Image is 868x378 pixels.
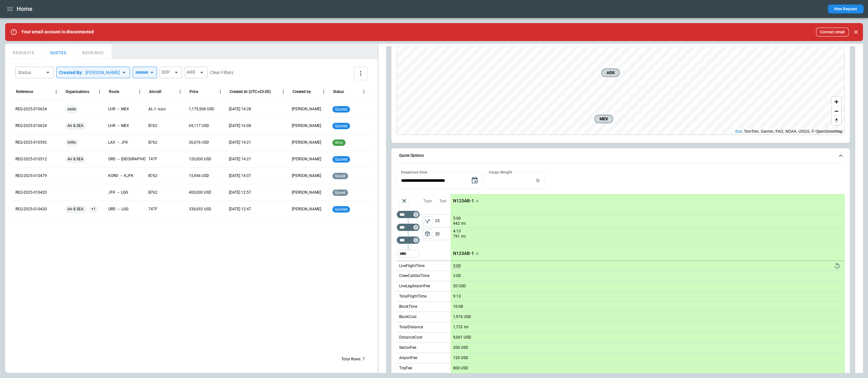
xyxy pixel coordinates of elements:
span: Air & SEA [65,151,86,167]
p: SectorFee [399,345,416,350]
p: AL-1- icao [148,106,165,112]
div: Status [18,69,44,76]
div: Created by [293,89,311,94]
p: REQ-2025-010592 [15,140,47,145]
p: REQ-2025-010512 [15,156,47,162]
p: REQ-2025-010479 [15,173,47,179]
p: 120 USD [453,356,468,360]
button: Reset [832,261,842,271]
p: 400,000 USD [189,190,211,195]
div: dismiss [851,25,860,39]
div: DEP [160,67,182,78]
span: quoted [334,107,349,112]
div: Route [109,89,119,94]
p: TripFee [399,365,412,371]
div: [PERSON_NAME] [85,69,120,76]
p: REQ-2025-010624 [15,106,47,112]
p: 942 [453,221,460,226]
div: Too short [397,223,420,231]
p: 1,179,568 USD [189,106,214,112]
p: B762 [148,190,157,195]
p: CrewCallOutTime [399,273,429,279]
p: 1,976 USD [453,315,471,319]
button: Zoom out [832,106,841,116]
p: ORD → [GEOGRAPHIC_DATA] [108,156,158,162]
p: LAX → JFK [108,140,128,145]
p: B762 [148,123,157,129]
button: New Request [828,4,864,13]
button: Reference column menu [52,87,61,96]
p: [DATE] 14:07 [229,173,251,179]
div: Too short [397,250,420,257]
p: N123AB-1 [453,198,474,204]
button: Created At (UTC+03:00) column menu [279,87,288,96]
p: AirportFee [399,355,417,361]
p: [PERSON_NAME] [292,173,321,179]
p: BlockTime [399,304,417,309]
button: Reset bearing to north [832,116,841,125]
p: [DATE] 12:57 [229,190,251,195]
label: Cargo Weight [489,169,512,175]
p: 747F [148,156,157,162]
p: REQ-2025-010420 [15,190,47,195]
p: 9:13 [453,294,461,299]
button: left aligned [423,216,432,226]
p: LiveFlightTime [399,263,425,269]
a: Esri [735,129,742,134]
div: Status [333,89,344,94]
p: KORD → KJFK [108,173,134,179]
button: Zoom in [832,97,841,106]
p: REQ-2025-010624 [15,123,47,129]
p: 10:08 [453,304,463,309]
p: LHR → MEX [108,123,129,129]
span: quoted [334,157,349,162]
button: Aircraft column menu [176,87,185,96]
p: 7 [363,357,365,362]
p: [PERSON_NAME] [292,206,321,212]
div: , TomTom, Garmin, FAO, NOAA, USGS, © OpenStreetMap [735,128,843,135]
p: 747F [148,206,157,212]
span: asda [65,101,79,117]
div: Price [189,89,198,94]
p: TotalFlightTime [399,294,426,299]
p: [PERSON_NAME] [292,140,321,145]
p: 9,061 USD [453,335,471,340]
p: 25 [435,215,451,227]
p: mi [461,221,466,226]
p: mi [461,234,466,239]
p: [DATE] 12:47 [229,206,251,212]
p: REQ-2025-010420 [15,206,47,212]
p: [PERSON_NAME] [292,190,321,195]
span: +1 [89,201,98,217]
h6: Quote Options [399,154,424,158]
span: tirillo [65,134,79,151]
div: Organisations [66,89,89,94]
span: quoted [334,124,349,128]
div: ARR [185,67,207,78]
p: TotalDistance [399,324,423,330]
button: more [354,67,367,80]
button: Created by column menu [319,87,328,96]
p: [DATE] 16:08 [229,123,251,129]
h1: Home [17,5,32,13]
p: [PERSON_NAME] [292,106,321,112]
p: BlockCost [399,314,416,320]
button: left aligned [423,229,432,239]
div: Created By : [59,69,120,76]
div: Aircraft [149,89,162,94]
button: QUOTES [42,44,75,59]
p: 338,692 USD [189,206,211,212]
p: [DATE] 14:28 [229,106,251,112]
p: Taxi [439,198,446,204]
button: Quote Options [397,148,844,163]
p: 20 USD [453,284,466,289]
button: Status column menu [359,87,368,96]
p: LiveLegAirportFee [399,283,430,289]
div: Too short [397,211,420,218]
button: BOOKINGS [75,44,112,59]
p: 5:00 [453,264,461,268]
p: 15,946 USD [189,173,209,179]
span: quoted [334,207,349,212]
span: Air & SEA [65,201,86,217]
p: 5:00 [453,216,461,221]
